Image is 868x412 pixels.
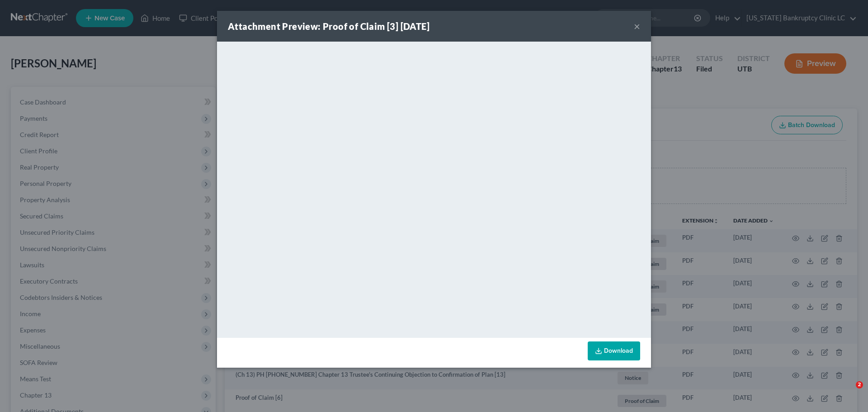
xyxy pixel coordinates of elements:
[217,42,651,336] iframe: <object ng-attr-data='[URL][DOMAIN_NAME]' type='application/pdf' width='100%' height='650px'></ob...
[837,381,859,403] iframe: Intercom live chat
[588,341,640,360] a: Download
[634,21,640,32] button: ×
[856,381,863,388] span: 2
[228,21,429,32] strong: Attachment Preview: Proof of Claim [3] [DATE]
